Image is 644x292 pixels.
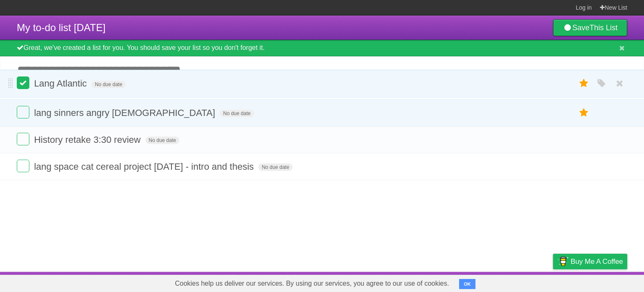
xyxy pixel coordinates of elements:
[34,78,89,89] span: Lang Atlantic
[576,106,592,120] label: Star task
[17,133,29,145] label: Done
[17,106,29,118] label: Done
[17,22,106,33] span: My to-do list [DATE]
[166,275,457,292] span: Cookies help us deliver our services. By using our services, you agree to our use of cookies.
[553,19,627,36] a: SaveThis List
[91,81,125,88] span: No due date
[557,254,569,268] img: Buy me a coffee
[220,110,254,117] span: No due date
[589,24,618,32] b: This List
[574,274,627,290] a: Suggest a feature
[34,161,256,172] span: lang space cat cereal project [DATE] - intro and thesis
[17,76,29,89] label: Done
[258,163,292,171] span: No due date
[469,274,503,290] a: Developers
[34,134,143,145] span: History retake 3:30 review
[553,254,627,269] a: Buy me a coffee
[459,279,475,289] button: OK
[145,137,179,144] span: No due date
[34,108,217,118] span: lang sinners angry [DEMOGRAPHIC_DATA]
[542,274,564,290] a: Privacy
[441,274,459,290] a: About
[17,160,29,172] label: Done
[576,76,592,90] label: Star task
[571,254,623,269] span: Buy me a coffee
[514,274,532,290] a: Terms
